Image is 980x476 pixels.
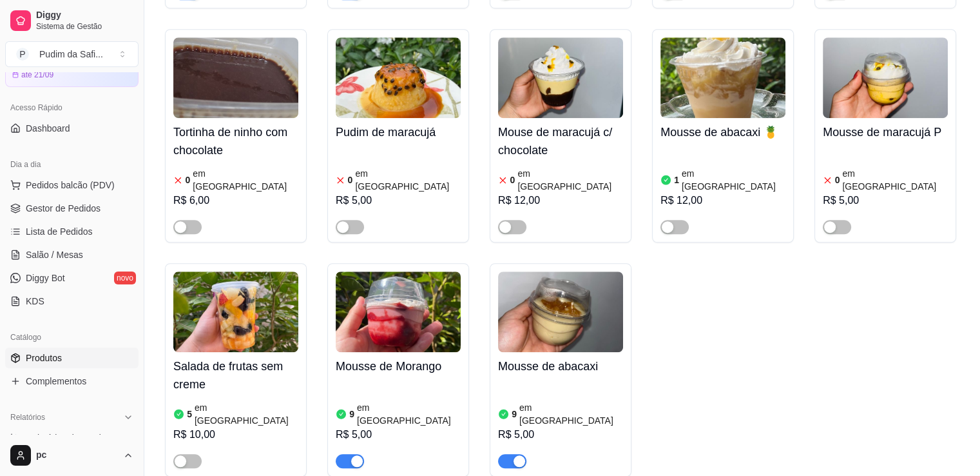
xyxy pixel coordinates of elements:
div: R$ 5,00 [336,427,461,442]
img: product-image [336,272,461,352]
a: Diggy Botnovo [5,268,139,288]
span: Produtos [26,352,62,364]
button: pc [5,440,139,471]
div: R$ 12,00 [660,193,785,208]
span: Lista de Pedidos [26,225,93,238]
div: R$ 12,00 [498,193,623,208]
img: product-image [498,272,623,352]
article: 0 [186,174,191,186]
span: KDS [26,295,44,308]
img: product-image [823,37,948,118]
h4: Mousse de abacaxi [498,357,623,375]
article: em [GEOGRAPHIC_DATA] [355,167,461,193]
a: Produtos [5,348,139,368]
a: Salão / Mesas [5,244,139,265]
h4: Tortinha de ninho com chocolate [173,123,298,159]
span: Relatórios de vendas [26,431,111,444]
article: em [GEOGRAPHIC_DATA] [519,401,623,427]
h4: Mousse de maracujá P [823,123,948,141]
h4: Mouse de maracujá c/ chocolate [498,123,623,159]
article: até 21/09 [21,70,53,80]
a: DiggySistema de Gestão [5,5,139,36]
article: em [GEOGRAPHIC_DATA] [842,167,948,193]
button: Pedidos balcão (PDV) [5,175,139,195]
div: R$ 6,00 [173,193,298,208]
article: 0 [510,174,515,186]
button: Select a team [5,41,139,67]
article: 1 [674,174,679,186]
span: Diggy Bot [26,272,65,284]
a: KDS [5,291,139,312]
article: 9 [349,408,354,421]
img: product-image [660,37,785,118]
div: R$ 5,00 [498,427,623,442]
h4: Pudim de maracujá [336,123,461,141]
h4: Mousse de abacaxi 🍍 [660,123,785,141]
div: R$ 5,00 [823,193,948,208]
img: product-image [336,37,461,118]
div: R$ 10,00 [173,427,298,442]
span: Complementos [26,375,86,388]
span: Gestor de Pedidos [26,202,101,215]
div: Acesso Rápido [5,97,139,118]
span: P [16,48,29,61]
span: Pedidos balcão (PDV) [26,179,115,192]
img: product-image [498,37,623,118]
span: Sistema de Gestão [36,21,133,32]
article: em [GEOGRAPHIC_DATA] [195,401,298,427]
img: product-image [173,37,298,118]
span: Dashboard [26,122,70,135]
h4: Salada de frutas sem creme [173,357,298,393]
span: pc [36,450,118,461]
article: em [GEOGRAPHIC_DATA] [357,401,461,427]
span: Diggy [36,10,133,21]
div: R$ 5,00 [336,193,461,208]
article: 0 [348,174,353,186]
article: 5 [187,408,192,421]
a: Relatórios de vendas [5,428,139,448]
a: Dashboard [5,118,139,139]
h4: Mousse de Morango [336,357,461,375]
img: product-image [173,272,298,352]
article: 0 [835,174,840,186]
a: Lista de Pedidos [5,221,139,242]
div: Catálogo [5,327,139,348]
span: Salão / Mesas [26,248,83,261]
article: em [GEOGRAPHIC_DATA] [682,167,785,193]
a: Complementos [5,371,139,392]
div: Dia a dia [5,154,139,175]
span: Relatórios [10,412,45,422]
div: Pudim da Safi ... [39,48,103,61]
article: em [GEOGRAPHIC_DATA] [517,167,623,193]
article: 9 [512,408,517,421]
a: Gestor de Pedidos [5,198,139,219]
article: em [GEOGRAPHIC_DATA] [193,167,298,193]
